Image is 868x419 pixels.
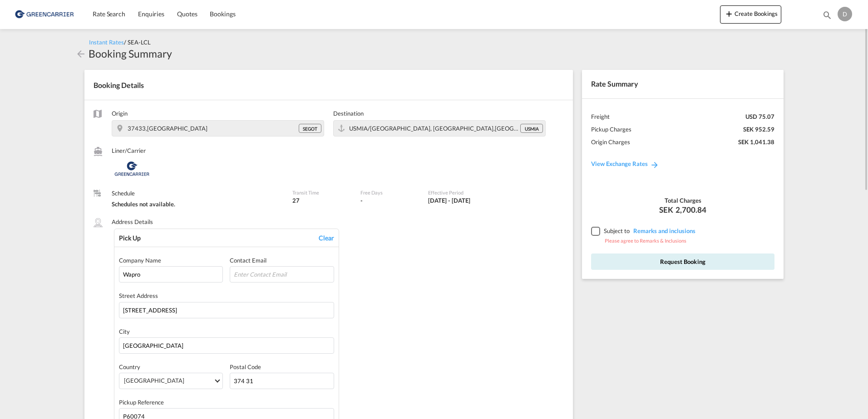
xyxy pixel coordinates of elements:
[210,10,235,18] span: Bookings
[591,253,774,270] button: Request Booking
[119,266,223,283] input: Enter company name
[591,138,630,146] div: Origin Charges
[582,151,668,176] a: View Exchange Rates
[75,46,89,61] div: icon-arrow-left
[119,363,223,371] div: Country
[822,10,832,24] div: icon-magnify
[119,256,223,264] div: Company Name
[591,112,610,121] div: Freight
[119,292,334,300] div: Street Address
[94,147,103,156] md-icon: /assets/icons/custom/liner-aaa8ad.svg
[349,125,555,132] span: USMIA/Miami, FL,Americas
[720,5,781,24] button: icon-plus 400-fgCreate Bookings
[112,218,153,226] label: Address Details
[604,227,630,234] span: Subject to
[292,196,351,205] div: 27
[360,189,419,196] label: Free Days
[520,124,543,133] div: USMIA
[230,363,334,371] div: Postal Code
[428,189,509,196] label: Effective Period
[428,196,470,205] div: 01 Sep 2025 - 30 Sep 2025
[112,157,152,180] img: Greencarrier Consolidators
[591,205,774,215] div: SEK
[230,256,334,264] div: Contact Email
[631,227,695,234] span: REMARKSINCLUSIONS
[112,200,283,208] div: Schedules not available.
[119,327,334,336] div: City
[112,189,283,197] label: Schedule
[299,124,321,133] div: SEGOT
[89,46,172,61] div: Booking Summary
[230,373,334,389] input: Enter Postal Code
[650,160,659,169] md-icon: icon-arrow-right
[822,10,832,20] md-icon: icon-magnify
[112,109,324,117] label: Origin
[724,8,735,19] md-icon: icon-plus 400-fg
[14,4,75,24] img: 609dfd708afe11efa14177256b0082fb.png
[124,377,184,384] div: [GEOGRAPHIC_DATA]
[119,234,141,243] div: Pick Up
[89,39,124,46] span: Instant Rates
[582,70,784,98] div: Rate Summary
[591,196,774,205] div: Total Charges
[112,157,283,180] div: Greencarrier Consolidators
[360,196,363,205] div: -
[75,49,86,59] md-icon: icon-arrow-left
[119,302,334,318] input: Enter street address
[676,205,706,215] span: 2,700.84
[605,238,686,244] span: Please agree to Remarks & Inclusions
[230,266,334,283] input: Enter Contact Email
[292,189,351,196] label: Transit Time
[112,146,283,155] label: Liner/Carrier
[838,7,852,21] div: D
[119,337,334,354] input: City name
[94,81,144,89] span: Booking Details
[333,109,546,117] label: Destination
[745,112,774,121] div: USD 75.07
[119,373,223,389] md-select: Select Country: Sweden
[591,125,631,133] div: Pickup Charges
[128,125,207,132] span: 37433,Sweden
[93,10,125,18] span: Rate Search
[177,10,197,18] span: Quotes
[138,10,164,18] span: Enquiries
[124,39,151,46] span: / SEA-LCL
[743,125,774,133] div: SEK 952.59
[738,138,774,146] div: SEK 1,041.38
[319,234,334,243] div: Clear
[119,398,334,406] div: Pickup Reference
